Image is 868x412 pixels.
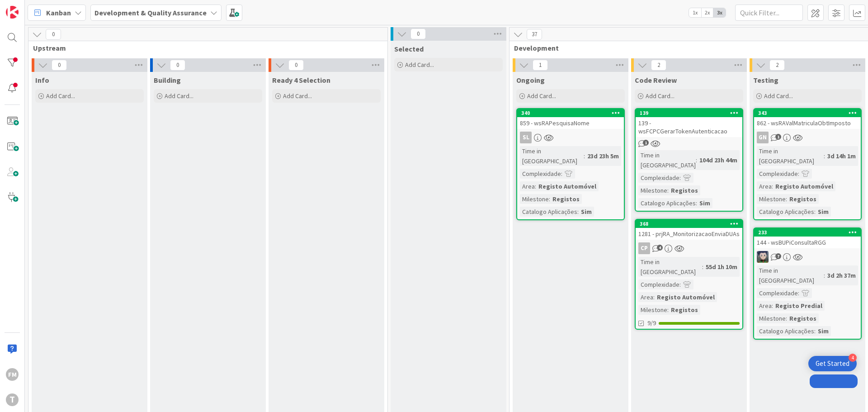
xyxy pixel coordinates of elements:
div: 340859 - wsRAPesquisaNome [517,109,624,129]
span: : [561,169,562,179]
div: Complexidade [520,169,561,179]
span: Building [154,76,181,85]
span: Info [35,76,49,85]
div: 859 - wsRAPesquisaNome [517,117,624,129]
span: : [824,151,825,161]
span: 2 [769,60,785,71]
span: Testing [753,76,778,85]
div: Sim [697,198,712,208]
div: Registo Predial [773,301,825,311]
span: : [653,292,655,302]
div: Sim [579,207,594,217]
span: 1 [775,134,781,140]
span: Add Card... [46,92,75,100]
div: Catalogo Aplicações [757,326,814,336]
span: 0 [52,60,67,71]
span: 0 [288,60,304,71]
div: Complexidade [757,169,798,179]
span: 1 [533,60,548,71]
div: 233 [758,229,861,236]
div: 144 - wsBUPiConsultaRGG [754,237,861,248]
span: : [549,194,550,204]
span: Add Card... [283,92,312,100]
span: Add Card... [527,92,556,100]
span: 2 [651,60,666,71]
div: Complexidade [757,288,798,298]
span: 4 [657,245,663,251]
img: Visit kanbanzone.com [6,6,19,19]
div: Registo Automóvel [536,181,599,191]
span: 7 [775,253,781,259]
div: Time in [GEOGRAPHIC_DATA] [757,265,824,285]
div: 343862 - wsRAValMatriculaObtImposto [754,109,861,129]
span: : [679,173,681,183]
div: 343 [754,109,861,117]
div: Get Started [816,359,849,368]
span: : [696,198,697,208]
span: : [786,313,787,323]
div: Registos [669,185,700,195]
div: 139 [636,109,742,117]
div: Milestone [757,194,786,204]
span: : [814,207,816,217]
div: Catalogo Aplicações [638,198,696,208]
div: Open Get Started checklist, remaining modules: 4 [808,356,857,371]
div: 343 [758,110,861,116]
div: Milestone [520,194,549,204]
div: Sim [816,326,831,336]
span: Upstream [33,43,376,52]
div: Registo Automóvel [655,292,717,302]
span: 1x [689,8,701,17]
span: Ongoing [516,76,545,85]
span: : [702,262,703,272]
div: Registos [669,305,700,315]
div: Time in [GEOGRAPHIC_DATA] [757,146,824,166]
div: Sim [816,207,831,217]
div: 23d 23h 5m [585,151,621,161]
span: : [798,288,799,298]
b: Development & Quality Assurance [94,8,207,17]
div: Complexidade [638,279,679,289]
div: Milestone [638,305,667,315]
div: 340 [521,110,624,116]
span: : [786,194,787,204]
div: Area [757,181,772,191]
span: Add Card... [165,92,193,100]
span: Kanban [46,7,71,18]
span: Ready 4 Selection [272,76,330,85]
span: 0 [410,28,426,39]
div: 368 [640,221,742,227]
div: Area [520,181,535,191]
span: 3x [713,8,726,17]
div: Registos [787,313,819,323]
span: Add Card... [405,61,434,69]
span: : [798,169,799,179]
div: LS [754,251,861,263]
div: Catalogo Aplicações [757,207,814,217]
div: 139139 - wsFCPCGerarTokenAutenticacao [636,109,742,137]
span: : [667,305,669,315]
div: Time in [GEOGRAPHIC_DATA] [520,146,584,166]
span: Code Review [635,76,677,85]
div: SL [520,132,532,143]
div: 862 - wsRAValMatriculaObtImposto [754,117,861,129]
span: : [772,181,773,191]
div: 139 [640,110,742,116]
div: 139 - wsFCPCGerarTokenAutenticacao [636,117,742,137]
span: : [679,279,681,289]
div: 4 [849,354,857,362]
span: 0 [170,60,185,71]
div: Registo Automóvel [773,181,835,191]
div: 3d 14h 1m [825,151,858,161]
div: Milestone [638,185,667,195]
div: Area [757,301,772,311]
div: FM [6,368,19,381]
span: : [814,326,816,336]
div: T [6,393,19,406]
img: LS [757,251,769,263]
span: : [696,155,697,165]
span: 9/9 [647,318,656,328]
span: 37 [527,29,542,40]
span: Selected [394,44,424,53]
span: Add Card... [646,92,675,100]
